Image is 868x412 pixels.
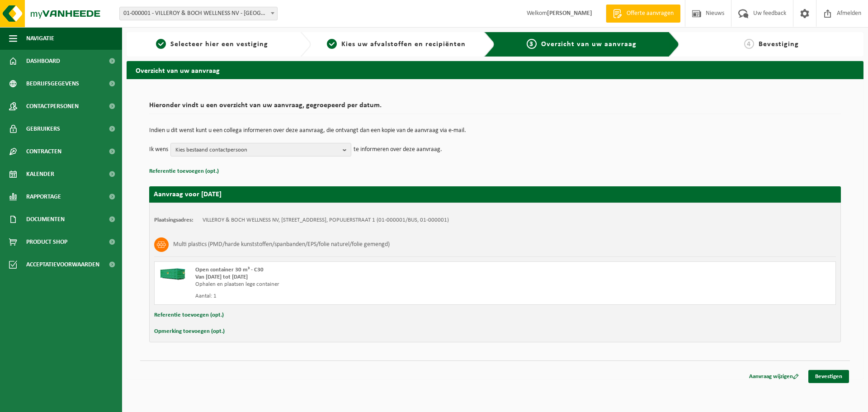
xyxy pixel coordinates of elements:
button: Referentie toevoegen (opt.) [154,309,224,321]
h2: Hieronder vindt u een overzicht van uw aanvraag, gegroepeerd per datum. [149,102,841,114]
span: Kies bestaand contactpersoon [175,143,339,157]
strong: Van [DATE] tot [DATE] [195,274,248,280]
img: HK-XC-30-GN-00.png [159,266,186,280]
span: Dashboard [26,50,60,72]
a: 1Selecteer hier een vestiging [131,39,293,50]
strong: Aanvraag voor [DATE] [154,191,222,198]
a: 2Kies uw afvalstoffen en recipiënten [316,39,477,50]
span: 4 [744,39,754,49]
span: Product Shop [26,231,67,253]
span: Overzicht van uw aanvraag [541,41,637,48]
span: Selecteer hier een vestiging [170,41,268,48]
span: Contactpersonen [26,95,79,118]
span: Contracten [26,140,61,163]
span: 1 [156,39,166,49]
p: Ik wens [149,143,168,156]
button: Opmerking toevoegen (opt.) [154,326,225,337]
span: Kies uw afvalstoffen en recipiënten [341,41,466,48]
span: Offerte aanvragen [624,9,676,18]
a: Aanvraag wijzigen [742,370,806,383]
span: Open container 30 m³ - C30 [195,267,264,273]
span: Acceptatievoorwaarden [26,253,99,276]
a: Bevestigen [808,370,849,383]
strong: Plaatsingsadres: [154,217,193,223]
td: VILLEROY & BOCH WELLNESS NV, [STREET_ADDRESS], POPULIERSTRAAT 1 (01-000001/BUS, 01-000001) [203,217,449,224]
span: 3 [527,39,537,49]
p: te informeren over deze aanvraag. [354,143,442,156]
strong: [PERSON_NAME] [547,10,592,17]
span: Rapportage [26,185,61,208]
span: 01-000001 - VILLEROY & BOCH WELLNESS NV - ROESELARE [120,7,277,20]
span: Documenten [26,208,65,231]
span: Gebruikers [26,118,60,140]
span: Navigatie [26,27,54,50]
div: Ophalen en plaatsen lege container [195,281,531,288]
span: Kalender [26,163,54,185]
h3: Multi plastics (PMD/harde kunststoffen/spanbanden/EPS/folie naturel/folie gemengd) [173,237,390,252]
span: Bevestiging [759,41,799,48]
button: Kies bestaand contactpersoon [170,143,351,156]
div: Aantal: 1 [195,293,531,300]
h2: Overzicht van uw aanvraag [127,61,863,79]
span: Bedrijfsgegevens [26,72,79,95]
span: 01-000001 - VILLEROY & BOCH WELLNESS NV - ROESELARE [119,7,278,20]
button: Referentie toevoegen (opt.) [149,166,219,177]
span: 2 [327,39,337,49]
p: Indien u dit wenst kunt u een collega informeren over deze aanvraag, die ontvangt dan een kopie v... [149,128,841,134]
a: Offerte aanvragen [606,5,680,23]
